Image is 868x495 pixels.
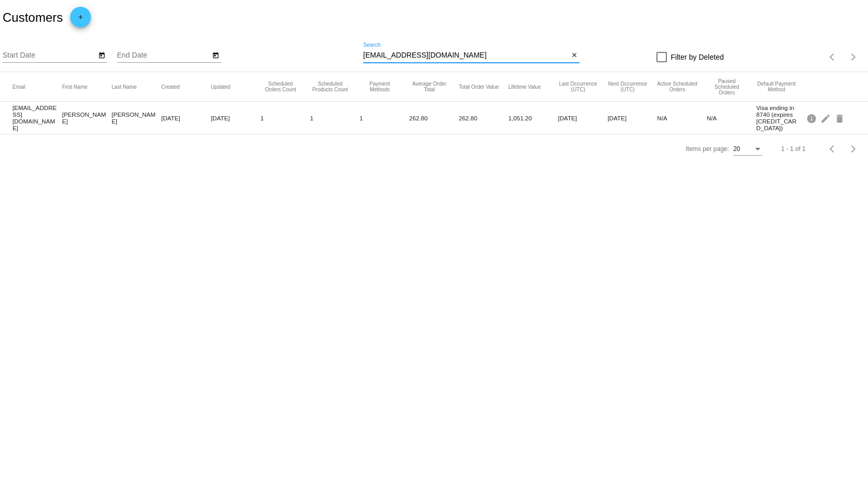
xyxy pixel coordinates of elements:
mat-cell: 262.80 [459,112,508,124]
mat-cell: [PERSON_NAME] [112,108,161,127]
mat-cell: [DATE] [161,112,211,124]
button: Change sorting for ActiveScheduledOrdersCount [657,81,697,92]
input: End Date [117,51,211,60]
mat-cell: [EMAIL_ADDRESS][DOMAIN_NAME] [12,102,62,134]
button: Change sorting for LastScheduledOrderOccurrenceUtc [558,81,598,92]
button: Change sorting for Email [12,84,25,90]
button: Change sorting for DefaultPaymentMethod [756,81,796,92]
button: Change sorting for CreatedUtc [161,84,180,90]
mat-icon: delete [834,110,847,126]
mat-icon: edit [820,110,833,126]
button: Change sorting for PaymentMethodsCount [360,81,400,92]
button: Change sorting for TotalProductsScheduledCount [310,81,350,92]
mat-cell: 1 [310,112,359,124]
button: Clear [569,50,580,61]
button: Change sorting for TotalScheduledOrderValue [459,84,499,90]
mat-cell: [DATE] [558,112,607,124]
mat-cell: 1 [360,112,409,124]
mat-icon: add [74,13,87,26]
button: Change sorting for UpdatedUtc [211,84,231,90]
h2: Customers [3,10,63,25]
mat-cell: N/A [657,112,706,124]
mat-cell: 262.80 [409,112,458,124]
mat-cell: [DATE] [608,112,657,124]
span: Filter by Deleted [671,51,724,63]
input: Search [363,51,569,60]
button: Change sorting for TotalScheduledOrdersCount [260,81,300,92]
button: Next page [843,139,864,159]
mat-select: Items per page: [733,146,762,153]
button: Open calendar [96,49,107,60]
div: Items per page: [686,145,729,153]
input: Start Date [3,51,96,60]
mat-cell: [PERSON_NAME] [62,108,111,127]
button: Change sorting for FirstName [62,84,87,90]
button: Change sorting for LastName [112,84,137,90]
div: 1 - 1 of 1 [781,145,806,153]
mat-icon: info [806,110,819,126]
mat-cell: 1,051.20 [508,112,558,124]
button: Change sorting for AverageScheduledOrderTotal [409,81,449,92]
mat-cell: Visa ending in 8740 (expires [CREDIT_CARD_DATA]) [756,102,806,134]
button: Change sorting for PausedScheduledOrdersCount [707,78,747,95]
mat-cell: N/A [707,112,756,124]
mat-cell: 1 [260,112,310,124]
button: Next page [843,47,864,67]
button: Previous page [822,139,843,159]
button: Change sorting for NextScheduledOrderOccurrenceUtc [608,81,648,92]
button: Open calendar [211,49,221,60]
button: Previous page [822,47,843,67]
button: Change sorting for ScheduledOrderLTV [508,84,541,90]
span: 20 [733,145,740,153]
mat-icon: close [571,51,578,60]
mat-cell: [DATE] [211,112,260,124]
